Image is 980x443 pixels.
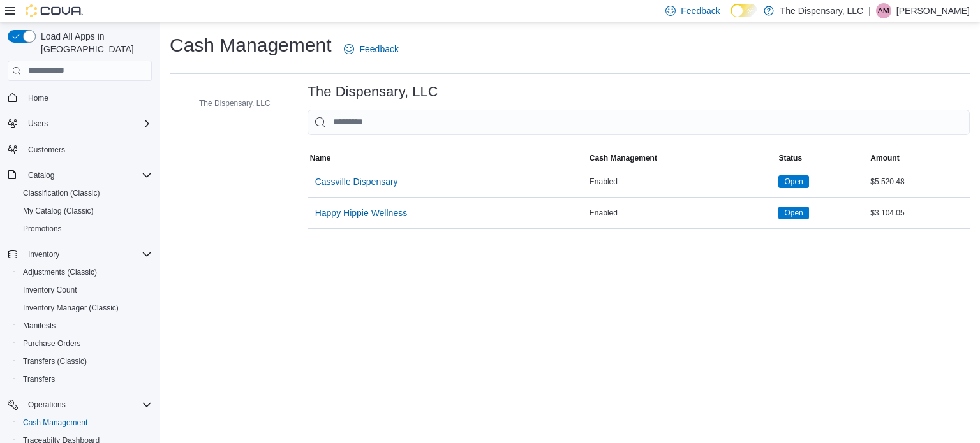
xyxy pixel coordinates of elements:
[28,93,48,103] span: Home
[896,3,970,18] p: [PERSON_NAME]
[3,115,157,133] button: Users
[13,335,157,352] button: Purchase Orders
[587,205,776,221] div: Enabled
[681,4,720,17] span: Feedback
[3,166,157,184] button: Catalog
[28,145,65,155] span: Customers
[28,249,59,259] span: Inventory
[28,400,66,410] span: Operations
[315,207,407,219] span: Happy Hippie Wellness
[13,263,157,281] button: Adjustments (Classic)
[310,169,403,194] button: Cassville Dispensary
[23,267,97,277] span: Adjustments (Classic)
[13,281,157,299] button: Inventory Count
[590,153,657,163] span: Cash Management
[18,415,93,430] a: Cash Management
[23,418,87,428] span: Cash Management
[587,150,776,166] button: Cash Management
[18,265,152,280] span: Adjustments (Classic)
[26,4,83,17] img: Cova
[18,318,61,333] a: Manifests
[876,3,891,18] div: Alisha Madison
[868,205,970,221] div: $3,104.05
[18,415,152,430] span: Cash Management
[18,203,152,219] span: My Catalog (Classic)
[13,370,157,388] button: Transfers
[778,153,802,163] span: Status
[23,91,54,106] a: Home
[23,374,55,384] span: Transfers
[308,110,970,135] input: This is a search bar. As you type, the results lower in the page will automatically filter.
[23,188,100,198] span: Classification (Classic)
[13,220,157,238] button: Promotions
[18,336,152,351] span: Purchase Orders
[23,303,119,313] span: Inventory Manager (Classic)
[36,30,152,55] span: Load All Apps in [GEOGRAPHIC_DATA]
[878,3,889,18] span: AM
[18,282,82,298] a: Inventory Count
[13,299,157,317] button: Inventory Manager (Classic)
[339,36,403,62] a: Feedback
[13,202,157,220] button: My Catalog (Classic)
[18,372,60,387] a: Transfers
[23,247,152,262] span: Inventory
[23,142,70,157] a: Customers
[13,414,157,432] button: Cash Management
[23,397,71,412] button: Operations
[780,3,863,18] p: The Dispensary, LLC
[731,4,757,17] input: Dark Mode
[23,247,64,262] button: Inventory
[776,150,868,166] button: Status
[308,84,438,99] h3: The Dispensary, LLC
[23,142,152,157] span: Customers
[18,203,99,219] a: My Catalog (Classic)
[18,336,86,351] a: Purchase Orders
[13,317,157,335] button: Manifests
[23,168,152,183] span: Catalog
[13,184,157,202] button: Classification (Classic)
[778,175,808,188] span: Open
[778,207,808,219] span: Open
[23,285,77,295] span: Inventory Count
[170,33,331,58] h1: Cash Management
[359,43,398,55] span: Feedback
[308,150,587,166] button: Name
[315,175,398,188] span: Cassville Dispensary
[870,153,899,163] span: Amount
[23,206,94,216] span: My Catalog (Classic)
[18,221,152,236] span: Promotions
[18,282,152,298] span: Inventory Count
[18,265,102,280] a: Adjustments (Classic)
[18,300,152,316] span: Inventory Manager (Classic)
[310,200,412,226] button: Happy Hippie Wellness
[28,119,48,129] span: Users
[18,185,105,201] a: Classification (Classic)
[23,168,59,183] button: Catalog
[3,89,157,107] button: Home
[587,174,776,189] div: Enabled
[13,352,157,370] button: Transfers (Classic)
[23,116,53,131] button: Users
[3,396,157,414] button: Operations
[784,207,803,219] span: Open
[199,98,271,108] span: The Dispensary, LLC
[3,245,157,263] button: Inventory
[18,221,67,236] a: Promotions
[23,116,152,131] span: Users
[18,300,124,316] a: Inventory Manager (Classic)
[784,176,803,187] span: Open
[23,321,56,331] span: Manifests
[18,185,152,201] span: Classification (Classic)
[18,354,152,369] span: Transfers (Classic)
[18,372,152,387] span: Transfers
[23,397,152,412] span: Operations
[18,318,152,333] span: Manifests
[3,140,157,159] button: Customers
[868,150,970,166] button: Amount
[23,224,62,234] span: Promotions
[28,170,54,180] span: Catalog
[23,356,87,367] span: Transfers (Classic)
[18,354,92,369] a: Transfers (Classic)
[181,96,276,111] button: The Dispensary, LLC
[868,3,871,18] p: |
